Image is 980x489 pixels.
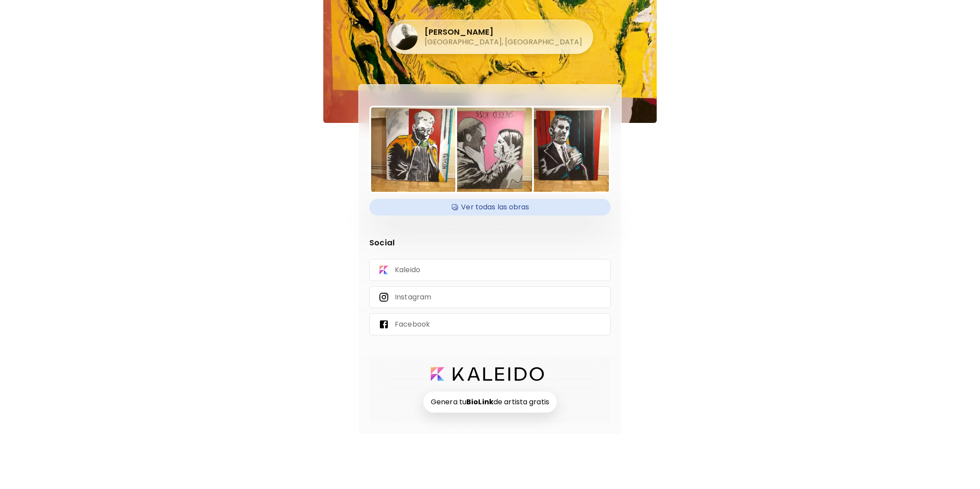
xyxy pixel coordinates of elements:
[369,237,611,248] p: Social
[448,108,532,192] img: https://cdn.kaleido.art/CDN/Artwork/98706/Thumbnail/medium.webp?updated=430491
[391,24,582,50] div: [PERSON_NAME][GEOGRAPHIC_DATA], [GEOGRAPHIC_DATA]
[371,108,455,192] img: https://cdn.kaleido.art/CDN/Artwork/98649/Thumbnail/large.webp?updated=430583
[379,265,389,275] img: Kaleido
[425,37,582,47] h5: [GEOGRAPHIC_DATA], [GEOGRAPHIC_DATA]
[395,320,430,329] p: Facebook
[425,27,582,37] h4: [PERSON_NAME]
[423,392,557,413] h6: Genera tu de artista gratis
[375,201,605,214] h4: Ver todas las obras
[431,367,549,381] a: logo
[451,201,459,214] img: Available
[431,367,544,381] img: logo
[466,397,494,407] strong: BioLink
[395,292,431,302] p: Instagram
[525,108,609,192] img: https://cdn.kaleido.art/CDN/Artwork/98710/Thumbnail/medium.webp?updated=430667
[369,199,611,216] div: AvailableVer todas las obras
[395,265,420,275] p: Kaleido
